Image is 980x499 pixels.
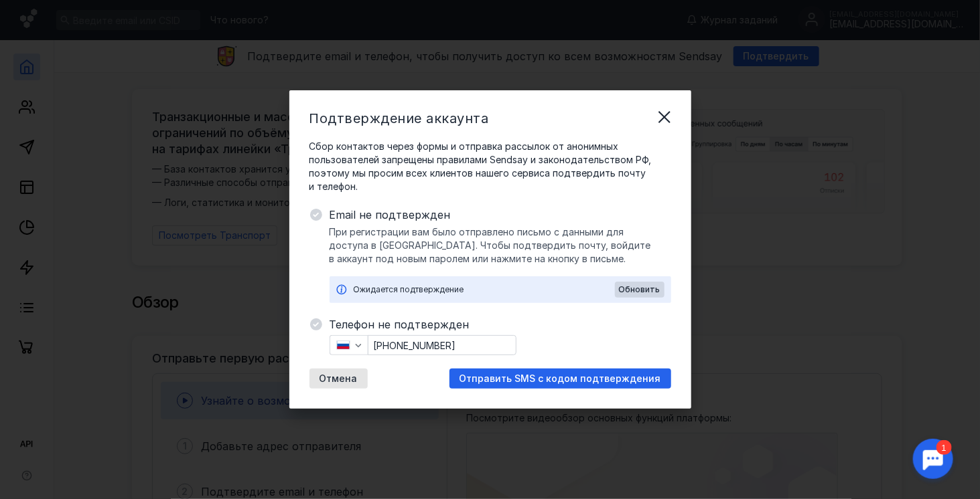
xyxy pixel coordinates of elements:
span: Отправить SMS с кодом подтверждения [460,373,661,385]
span: При регистрации вам было отправлено письмо с данными для доступа в [GEOGRAPHIC_DATA]. Чтобы подтв... [330,225,671,266]
span: Подтверждение аккаунта [309,110,489,126]
span: Обновить [619,285,660,294]
span: Сбор контактов через формы и отправка рассылок от анонимных пользователей запрещены правилами Sen... [309,140,671,193]
span: Отмена [320,373,358,385]
button: Отмена [309,369,368,389]
div: Ожидается подтверждение [354,283,615,296]
button: Отправить SMS с кодом подтверждения [449,369,671,389]
span: Телефон не подтвержден [330,316,671,332]
button: Обновить [615,282,664,298]
div: 1 [30,8,46,23]
span: Email не подтвержден [330,207,671,223]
